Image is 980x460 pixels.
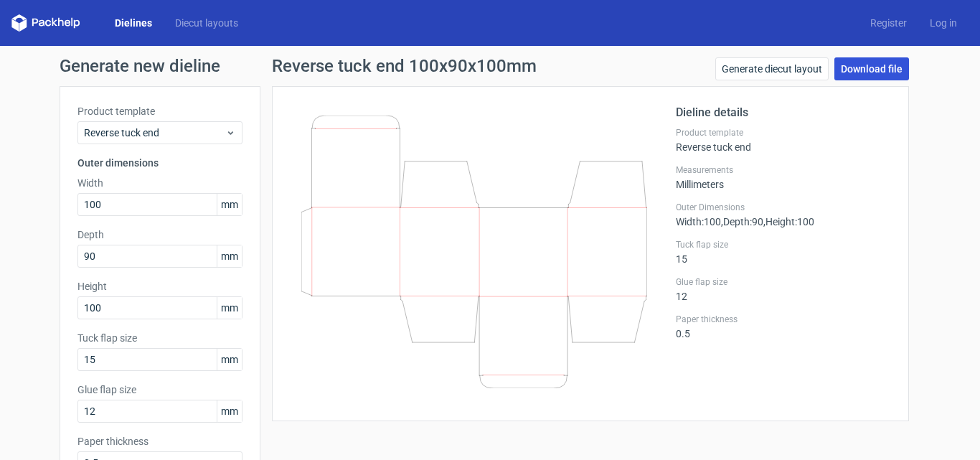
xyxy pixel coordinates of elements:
a: Download file [834,57,909,80]
a: Dielines [103,16,164,30]
span: mm [217,194,242,215]
span: mm [217,245,242,267]
a: Diecut layouts [164,16,250,30]
label: Glue flap size [77,382,242,397]
span: , Height : 100 [763,216,814,227]
span: mm [217,297,242,319]
a: Generate diecut layout [715,57,829,80]
div: 12 [676,276,891,302]
div: 0.5 [676,314,891,339]
label: Glue flap size [676,276,891,288]
div: 15 [676,239,891,265]
span: , Depth : 90 [721,216,763,227]
h3: Outer dimensions [77,156,242,170]
span: mm [217,400,242,422]
label: Paper thickness [77,434,242,449]
label: Height [77,279,242,294]
span: mm [217,349,242,370]
label: Product template [77,104,242,118]
a: Register [859,16,918,30]
span: Width : 100 [676,216,721,227]
label: Outer Dimensions [676,202,891,213]
label: Paper thickness [676,314,891,325]
label: Measurements [676,164,891,176]
div: Millimeters [676,164,891,190]
label: Tuck flap size [77,331,242,345]
h1: Generate new dieline [60,57,920,75]
label: Width [77,176,242,190]
label: Depth [77,227,242,242]
h1: Reverse tuck end 100x90x100mm [272,57,537,75]
div: Reverse tuck end [676,127,891,153]
span: Reverse tuck end [84,126,225,140]
label: Product template [676,127,891,139]
a: Log in [918,16,969,30]
label: Tuck flap size [676,239,891,250]
h2: Dieline details [676,104,891,121]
